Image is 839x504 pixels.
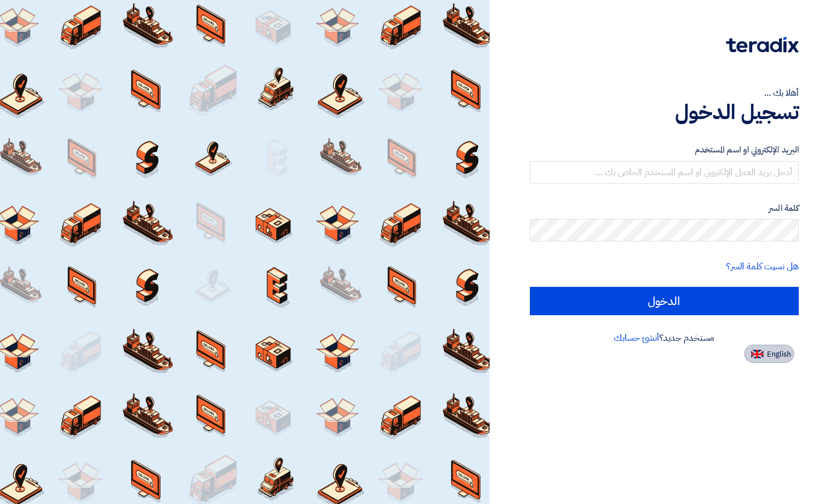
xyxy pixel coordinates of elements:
img: Teradix logo [726,37,799,53]
h1: تسجيل الدخول [530,100,799,125]
input: أدخل بريد العمل الإلكتروني او اسم المستخدم الخاص بك ... [530,161,799,184]
input: الدخول [530,287,799,315]
label: البريد الإلكتروني او اسم المستخدم [530,143,799,156]
a: أنشئ حسابك [614,331,659,345]
a: هل نسيت كلمة السر؟ [726,260,799,273]
label: كلمة السر [530,202,799,215]
div: مستخدم جديد؟ [530,331,799,345]
div: أهلا بك ... [530,86,799,100]
span: English [767,350,791,358]
button: English [744,345,794,363]
img: en-US.png [751,350,764,358]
